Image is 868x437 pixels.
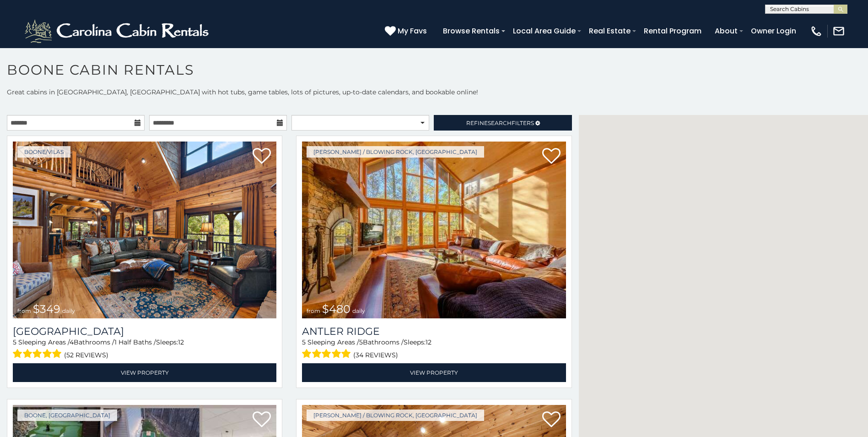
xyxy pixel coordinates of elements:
[307,307,320,314] span: from
[253,147,271,166] a: Add to favorites
[710,23,742,39] a: About
[33,302,60,316] span: $349
[385,25,429,37] a: My Favs
[307,146,484,158] a: [PERSON_NAME] / Blowing Rock, [GEOGRAPHIC_DATA]
[302,142,566,318] img: Antler Ridge
[62,307,75,314] span: daily
[17,410,117,421] a: Boone, [GEOGRAPHIC_DATA]
[639,23,706,39] a: Rental Program
[302,338,306,346] span: 5
[359,338,363,346] span: 5
[17,307,31,314] span: from
[23,17,213,45] img: White-1-2.png
[13,325,276,338] h3: Diamond Creek Lodge
[434,115,571,131] a: RefineSearchFilters
[13,325,276,338] a: [GEOGRAPHIC_DATA]
[832,25,845,38] img: mail-regular-white.png
[352,307,365,314] span: daily
[398,25,427,37] span: My Favs
[322,302,350,316] span: $480
[302,325,566,338] a: Antler Ridge
[466,120,534,126] span: Refine Filters
[178,338,184,346] span: 12
[746,23,801,39] a: Owner Login
[17,146,70,158] a: Boone/Vilas
[810,25,823,38] img: phone-regular-white.png
[70,338,74,346] span: 4
[302,363,566,382] a: View Property
[542,147,561,166] a: Add to favorites
[253,410,271,430] a: Add to favorites
[307,410,484,421] a: [PERSON_NAME] / Blowing Rock, [GEOGRAPHIC_DATA]
[302,142,566,318] a: Antler Ridge from $480 daily
[426,338,431,346] span: 12
[13,142,276,318] img: Diamond Creek Lodge
[13,338,276,361] div: Sleeping Areas / Bathrooms / Sleeps:
[64,349,108,361] span: (52 reviews)
[508,23,580,39] a: Local Area Guide
[438,23,504,39] a: Browse Rentals
[302,338,566,361] div: Sleeping Areas / Bathrooms / Sleeps:
[114,338,156,346] span: 1 Half Baths /
[13,142,276,318] a: Diamond Creek Lodge from $349 daily
[584,23,635,39] a: Real Estate
[353,349,398,361] span: (34 reviews)
[13,363,276,382] a: View Property
[13,338,16,346] span: 5
[542,410,561,430] a: Add to favorites
[488,120,512,126] span: Search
